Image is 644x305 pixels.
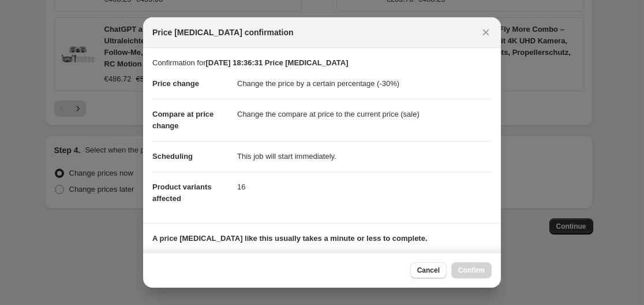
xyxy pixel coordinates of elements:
[152,27,294,38] span: Price [MEDICAL_DATA] confirmation
[205,58,348,67] b: [DATE] 18:36:31 Price [MEDICAL_DATA]
[152,110,214,130] span: Compare at price change
[237,99,492,129] dd: Change the compare at price to the current price (sale)
[478,24,494,40] button: Close
[152,234,428,243] b: A price [MEDICAL_DATA] like this usually takes a minute or less to complete.
[152,79,199,88] span: Price change
[417,266,440,275] span: Cancel
[152,183,212,203] span: Product variants affected
[152,57,492,69] p: Confirmation for
[237,141,492,172] dd: This job will start immediately.
[237,69,492,99] dd: Change the price by a certain percentage (-30%)
[237,172,492,202] dd: 16
[410,262,447,278] button: Cancel
[152,152,193,161] span: Scheduling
